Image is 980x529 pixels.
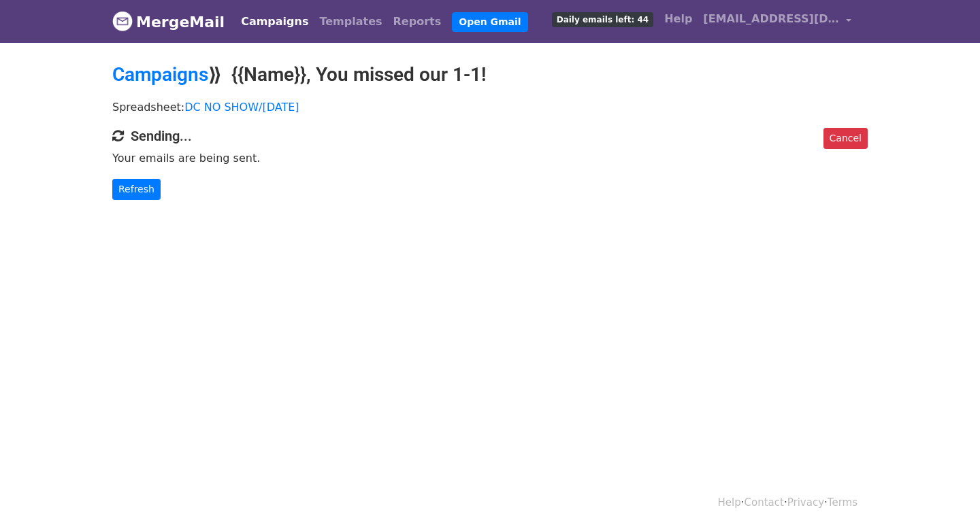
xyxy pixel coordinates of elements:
a: MergeMail [112,7,225,36]
a: Daily emails left: 44 [546,5,659,33]
p: Spreadsheet: [112,100,868,114]
a: Privacy [787,496,824,509]
h4: Sending... [112,128,868,144]
a: Help [659,5,698,33]
a: Help [718,496,741,509]
a: [EMAIL_ADDRESS][DOMAIN_NAME] [698,5,857,37]
h2: ⟫ {{Name}}, You missed our 1-1! [112,63,868,86]
a: Contact [745,496,784,509]
a: Refresh [112,179,161,200]
a: Reports [388,8,447,35]
a: Campaigns [235,8,314,35]
span: [EMAIL_ADDRESS][DOMAIN_NAME] [703,11,839,27]
img: MergeMail logo [112,11,133,31]
a: DC NO SHOW/[DATE] [184,101,299,114]
a: Templates [314,8,387,35]
span: Daily emails left: 44 [552,12,653,27]
a: Campaigns [112,63,208,86]
a: Cancel [823,128,868,149]
p: Your emails are being sent. [112,151,868,165]
a: Terms [828,496,857,509]
a: Open Gmail [452,12,527,32]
